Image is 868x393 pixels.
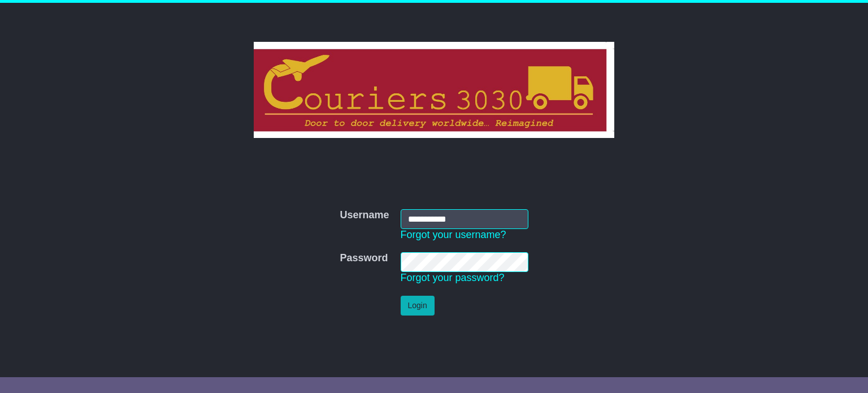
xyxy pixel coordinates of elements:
[401,229,506,240] a: Forgot your username?
[340,252,388,265] label: Password
[401,272,505,283] a: Forgot your password?
[254,42,615,138] img: Couriers 3030
[401,296,435,316] button: Login
[340,209,389,222] label: Username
